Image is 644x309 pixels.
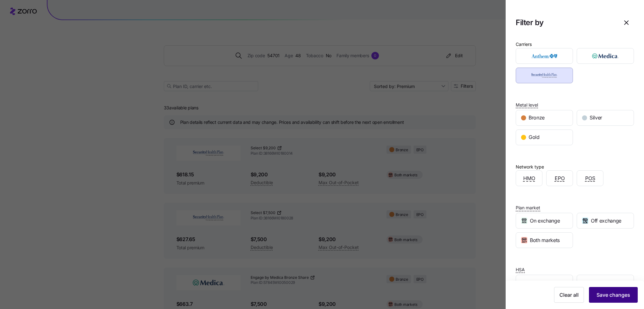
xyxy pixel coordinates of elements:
span: POS [585,174,595,182]
span: Plan market [516,205,540,211]
span: HSA [516,267,525,273]
span: EPO [555,174,565,182]
h1: Filter by [516,18,614,27]
img: Anthem [521,50,568,62]
span: Metal level [516,102,538,108]
span: Off exchange [591,217,621,225]
span: Silver [590,114,602,122]
button: Save changes [589,287,638,303]
span: Eligible [536,279,552,287]
span: On exchange [530,217,560,225]
span: Clear all [559,291,579,299]
span: Save changes [597,291,630,299]
div: Carriers [516,41,532,48]
span: Gold [529,133,540,141]
span: HMO [523,174,535,182]
img: Security Health Plan [521,69,568,82]
span: Bronze [529,114,545,122]
button: Clear all [554,287,584,303]
div: Network type [516,163,544,170]
img: Medica [582,50,629,62]
span: Both markets [530,236,560,244]
span: Non-eligible [591,279,619,287]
